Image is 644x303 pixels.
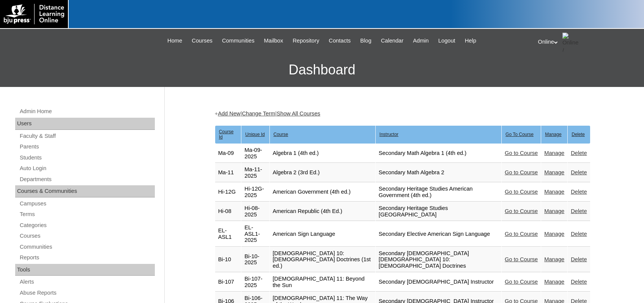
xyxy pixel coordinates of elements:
a: Manage [544,279,564,285]
a: Delete [571,231,587,237]
td: Ma-09-2025 [241,144,269,163]
a: Go to Course [505,256,538,262]
td: Secondary Heritage Studies American Government (4th ed.) [376,183,501,202]
a: Campuses [19,199,155,208]
td: Secondary Math Algebra 2 [376,163,501,182]
a: Manage [544,189,564,195]
a: Terms [19,210,155,219]
td: American Sign Language [270,221,375,247]
td: EL-ASL1-2025 [241,221,269,247]
td: Ma-11 [215,163,241,182]
span: Home [167,36,182,45]
td: Bi-10-2025 [241,247,269,273]
a: Go to Course [505,279,538,285]
a: Mailbox [260,36,287,45]
u: Course [274,132,288,137]
td: Ma-11-2025 [241,163,269,182]
span: Admin [413,36,429,45]
div: Online [538,33,637,52]
h3: Dashboard [4,53,640,87]
a: Home [164,36,186,45]
u: Go To Course [505,132,534,137]
a: Add New [218,110,240,117]
td: Algebra 2 (3rd Ed.) [270,163,375,182]
td: [DEMOGRAPHIC_DATA] 10: [DEMOGRAPHIC_DATA] Doctrines (1st ed.) [270,247,375,273]
a: Delete [571,189,587,195]
span: Courses [192,36,213,45]
a: Repository [289,36,323,45]
td: American Republic (4th Ed.) [270,202,375,221]
a: Parents [19,142,155,151]
a: Manage [544,256,564,262]
a: Faculty & Staff [19,131,155,141]
a: Courses [19,231,155,241]
u: Course Id [219,129,234,140]
a: Alerts [19,277,155,287]
a: Change Term [242,110,275,117]
u: Instructor [379,132,398,137]
td: EL-ASL1 [215,221,241,247]
a: Delete [571,256,587,262]
td: [DEMOGRAPHIC_DATA] 11: Beyond the Sun [270,273,375,292]
a: Delete [571,208,587,214]
td: Hi-12G-2025 [241,183,269,202]
td: Secondary Elective American Sign Language [376,221,501,247]
u: Delete [572,132,585,137]
u: Manage [545,132,561,137]
td: Secondary [DEMOGRAPHIC_DATA] [DEMOGRAPHIC_DATA] 10: [DEMOGRAPHIC_DATA] Doctrines [376,247,501,273]
td: Bi-107 [215,273,241,292]
td: Algebra 1 (4th ed.) [270,144,375,163]
td: Hi-12G [215,183,241,202]
a: Admin Home [19,107,155,116]
td: Ma-09 [215,144,241,163]
a: Calendar [377,36,407,45]
a: Logout [435,36,459,45]
span: Logout [438,36,455,45]
a: Show All Courses [277,110,320,117]
a: Abuse Reports [19,288,155,298]
a: Blog [356,36,375,45]
a: Delete [571,150,587,156]
a: Go to Course [505,189,538,195]
img: logo-white.png [4,4,64,24]
td: Secondary [DEMOGRAPHIC_DATA] Instructor [376,273,501,292]
a: Go to Course [505,169,538,175]
div: Tools [15,264,155,276]
td: Secondary Heritage Studies [GEOGRAPHIC_DATA] [376,202,501,221]
a: Go to Course [505,150,538,156]
span: Mailbox [264,36,283,45]
td: Hi-08-2025 [241,202,269,221]
span: Communities [222,36,255,45]
img: Online / Instructor [562,33,581,52]
td: Bi-107-2025 [241,273,269,292]
a: Admin [409,36,433,45]
a: Communities [19,242,155,252]
a: Delete [571,169,587,175]
u: Unique Id [245,132,265,137]
a: Communities [218,36,258,45]
a: Help [461,36,480,45]
a: Reports [19,253,155,262]
a: Contacts [325,36,354,45]
div: Courses & Communities [15,185,155,197]
div: + | | [215,110,590,118]
span: Calendar [381,36,403,45]
td: American Government (4th ed.) [270,183,375,202]
a: Categories [19,221,155,230]
a: Departments [19,175,155,184]
a: Manage [544,208,564,214]
a: Go to Course [505,208,538,214]
a: Delete [571,279,587,285]
a: Students [19,153,155,163]
a: Manage [544,231,564,237]
td: Bi-10 [215,247,241,273]
span: Help [465,36,476,45]
td: Hi-08 [215,202,241,221]
span: Repository [293,36,319,45]
a: Manage [544,169,564,175]
a: Auto Login [19,164,155,173]
span: Blog [360,36,371,45]
div: Users [15,118,155,130]
a: Manage [544,150,564,156]
td: Secondary Math Algebra 1 (4th ed.) [376,144,501,163]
